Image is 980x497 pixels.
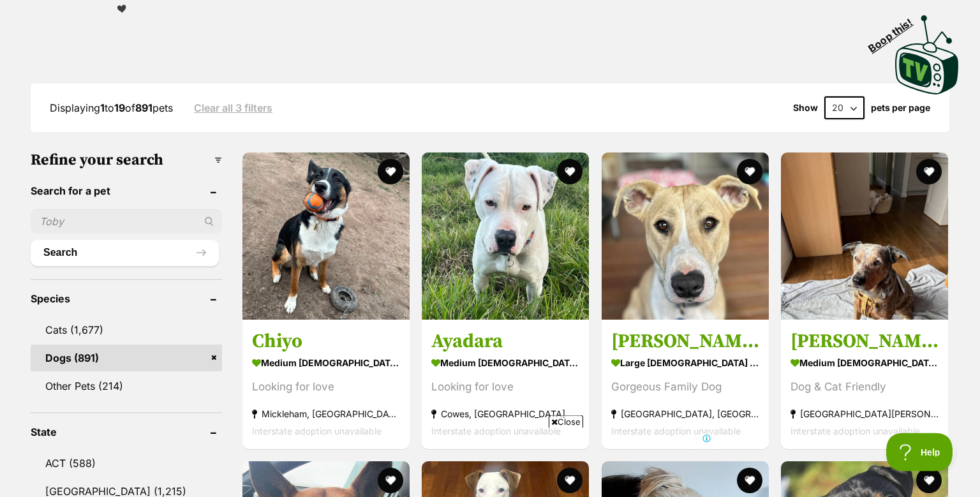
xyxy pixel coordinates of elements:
[31,185,222,197] header: Search for a pet
[431,353,579,372] strong: medium [DEMOGRAPHIC_DATA] Dog
[549,415,583,428] span: Close
[252,426,382,436] span: Interstate adoption unavailable
[31,209,222,234] input: Toby
[31,151,222,169] h3: Refine your search
[431,329,579,353] h3: Ayadara
[114,101,125,114] strong: 19
[791,353,939,372] strong: medium [DEMOGRAPHIC_DATA] Dog
[431,426,561,436] span: Interstate adoption unavailable
[31,345,222,371] a: Dogs (891)
[791,426,920,436] span: Interstate adoption unavailable
[252,378,400,396] div: Looking for love
[31,240,219,265] button: Search
[611,329,759,353] h3: [PERSON_NAME]
[558,159,583,184] button: favourite
[791,329,939,353] h3: [PERSON_NAME]
[431,378,579,396] div: Looking for love
[378,159,403,184] button: favourite
[793,103,818,113] span: Show
[252,405,400,422] strong: Mickleham, [GEOGRAPHIC_DATA]
[895,15,959,94] img: PetRescue TV logo
[886,433,954,471] iframe: Help Scout Beacon - Open
[602,152,769,320] img: Cordelia - Bull Arab Dog
[611,353,759,372] strong: large [DEMOGRAPHIC_DATA] Dog
[258,433,722,491] iframe: Advertisement
[252,353,400,372] strong: medium [DEMOGRAPHIC_DATA] Dog
[31,293,222,304] header: Species
[871,103,930,113] label: pets per page
[100,101,105,114] strong: 1
[737,159,762,184] button: favourite
[781,320,948,449] a: [PERSON_NAME] medium [DEMOGRAPHIC_DATA] Dog Dog & Cat Friendly [GEOGRAPHIC_DATA][PERSON_NAME], [G...
[611,378,759,396] div: Gorgeous Family Dog
[135,101,152,114] strong: 891
[791,378,939,396] div: Dog & Cat Friendly
[422,320,589,449] a: Ayadara medium [DEMOGRAPHIC_DATA] Dog Looking for love Cowes, [GEOGRAPHIC_DATA] Interstate adopti...
[791,405,939,422] strong: [GEOGRAPHIC_DATA][PERSON_NAME], [GEOGRAPHIC_DATA]
[242,320,410,449] a: Chiyo medium [DEMOGRAPHIC_DATA] Dog Looking for love Mickleham, [GEOGRAPHIC_DATA] Interstate adop...
[781,152,948,320] img: Alejandro - Australian Cattle Dog
[737,468,762,493] button: favourite
[31,316,222,343] a: Cats (1,677)
[50,101,173,114] span: Displaying to of pets
[611,426,741,436] span: Interstate adoption unavailable
[866,8,925,54] span: Boop this!
[895,4,959,97] a: Boop this!
[602,320,769,449] a: [PERSON_NAME] large [DEMOGRAPHIC_DATA] Dog Gorgeous Family Dog [GEOGRAPHIC_DATA], [GEOGRAPHIC_DAT...
[611,405,759,422] strong: [GEOGRAPHIC_DATA], [GEOGRAPHIC_DATA]
[916,159,942,184] button: favourite
[31,373,222,399] a: Other Pets (214)
[252,329,400,353] h3: Chiyo
[422,152,589,320] img: Ayadara - Staffordshire Bull Terrier x American Bulldog
[916,468,942,493] button: favourite
[31,426,222,438] header: State
[242,152,410,320] img: Chiyo - Australian Kelpie Dog
[431,405,579,422] strong: Cowes, [GEOGRAPHIC_DATA]
[31,450,222,477] a: ACT (588)
[194,102,272,114] a: Clear all 3 filters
